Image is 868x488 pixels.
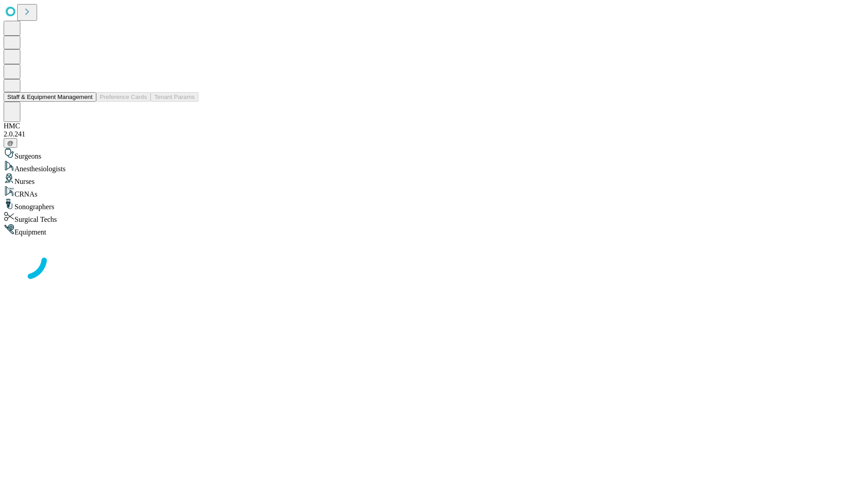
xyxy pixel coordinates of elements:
[4,186,864,198] div: CRNAs
[4,122,864,130] div: HMC
[4,198,864,211] div: Sonographers
[4,224,864,236] div: Equipment
[4,211,864,224] div: Surgical Techs
[4,130,864,138] div: 2.0.241
[4,138,17,148] button: @
[96,92,151,102] button: Preference Cards
[4,173,864,186] div: Nurses
[4,92,96,102] button: Staff & Equipment Management
[4,148,864,160] div: Surgeons
[4,160,864,173] div: Anesthesiologists
[151,92,198,102] button: Tenant Params
[7,140,14,146] span: @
